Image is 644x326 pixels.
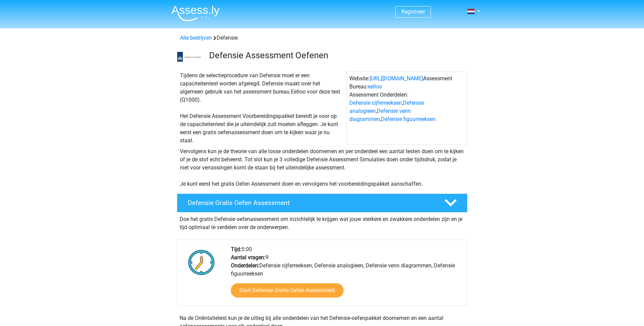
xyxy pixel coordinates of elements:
h4: Defensie Gratis Oefen Assessment [188,199,434,207]
div: 5:00 9 Defensie cijferreeksen, Defensie analogieen, Defensie venn diagrammen, Defensie figuurreeksen [226,245,467,306]
a: eelloo [368,83,382,90]
a: Defensie venn diagrammen [349,108,411,122]
a: Defensie cijferreeksen [349,100,402,106]
b: Tijd: [231,246,241,252]
a: Alle bedrijven [180,35,212,41]
a: Defensie analogieen [349,100,424,114]
b: Aantal vragen: [231,254,265,261]
a: Registreer [401,8,425,15]
a: Defensie Gratis Oefen Assessment [174,193,470,212]
div: Website: Assessment Bureau: Assessment Onderdelen: , , , [346,72,467,145]
a: Start Defensie Gratis Oefen Assessment [231,283,344,298]
b: Onderdelen: [231,262,259,269]
div: Doe het gratis Defensie oefenassessment om inzichtelijk te krijgen wat jouw sterkere en zwakkere ... [177,212,467,231]
div: Vervolgens kun je de theorie van alle losse onderdelen doornemen en per onderdeel een aantal test... [177,147,467,188]
a: Defensie figuurreeksen [381,116,436,122]
div: Defensie [177,34,467,42]
img: Klok [184,245,219,279]
a: [URL][DOMAIN_NAME] [370,75,423,82]
img: Assessly [171,5,220,21]
h3: Defensie Assessment Oefenen [209,50,462,61]
div: Tijdens de selectieprocedure van Defensie moet er een capaciteitentest worden afgelegd. Defensie ... [177,72,346,145]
